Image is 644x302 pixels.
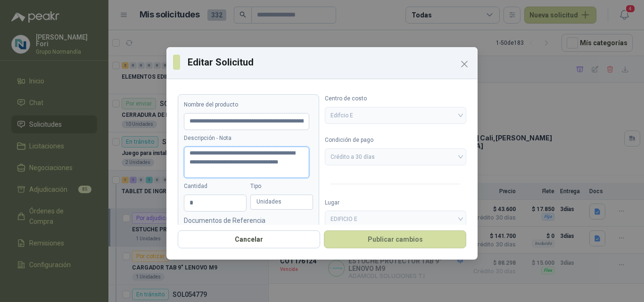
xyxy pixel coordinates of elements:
div: Unidades [250,195,313,210]
label: Cantidad [184,182,247,191]
span: Edifcio E [330,108,461,122]
button: Publicar cambios [324,230,466,248]
label: Centro de costo [325,94,466,103]
label: Tipo [250,182,313,191]
label: Lugar [325,198,466,207]
button: Close [457,57,472,72]
span: EDIFICIO E [330,212,461,226]
h3: Editar Solicitud [188,55,471,69]
label: Descripción - Nota [184,134,313,143]
label: Condición de pago [325,136,466,145]
span: Crédito a 30 días [330,150,461,164]
button: Cancelar [178,230,320,248]
label: Nombre del producto [184,100,313,109]
p: Documentos de Referencia [184,215,313,226]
